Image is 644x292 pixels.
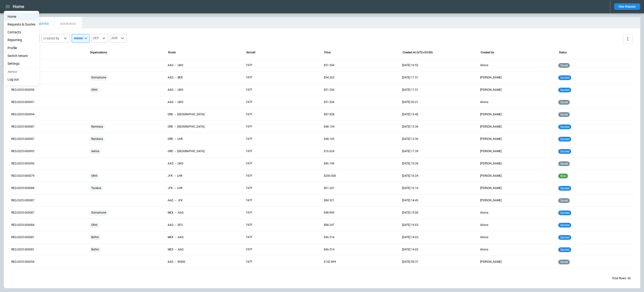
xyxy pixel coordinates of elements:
a: Requests & Quotes [4,21,39,28]
a: Profile [4,44,39,52]
a: Contacts [4,28,39,36]
li: Aerios [4,68,39,76]
li: Log out [4,76,39,83]
a: Settings [4,60,39,68]
a: Home [4,13,39,21]
a: Reporting [4,36,39,44]
li: Switch tenant [4,52,39,60]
